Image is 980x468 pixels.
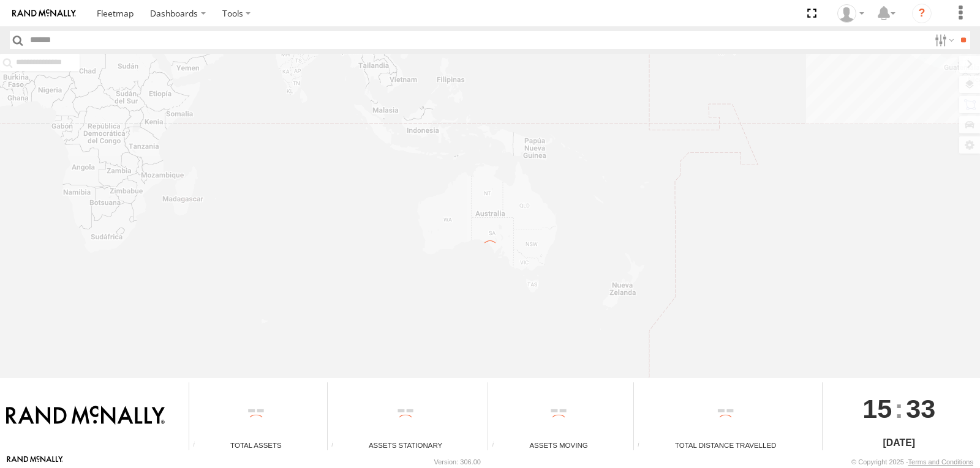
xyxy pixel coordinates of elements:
[908,458,973,466] a: Terms and Conditions
[851,458,973,466] div: © Copyright 2025 -
[189,441,208,450] div: Total number of Enabled Assets
[930,31,956,49] label: Search Filter Options
[488,441,507,450] div: Total number of assets current in transit.
[434,458,481,466] div: Version: 306.00
[189,440,323,450] div: Total Assets
[328,441,346,450] div: Total number of assets current stationary.
[906,382,935,435] span: 33
[823,382,976,435] div: :
[634,441,652,450] div: Total distance travelled by all assets within specified date range and applied filters
[488,440,628,450] div: Assets Moving
[912,4,932,23] i: ?
[328,440,483,450] div: Assets Stationary
[833,4,869,23] div: Miguel Cantu
[862,382,892,435] span: 15
[634,440,818,450] div: Total Distance Travelled
[12,9,76,18] img: rand-logo.svg
[6,406,165,426] img: Rand McNally
[823,436,976,450] div: [DATE]
[7,456,63,468] a: Visit our Website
